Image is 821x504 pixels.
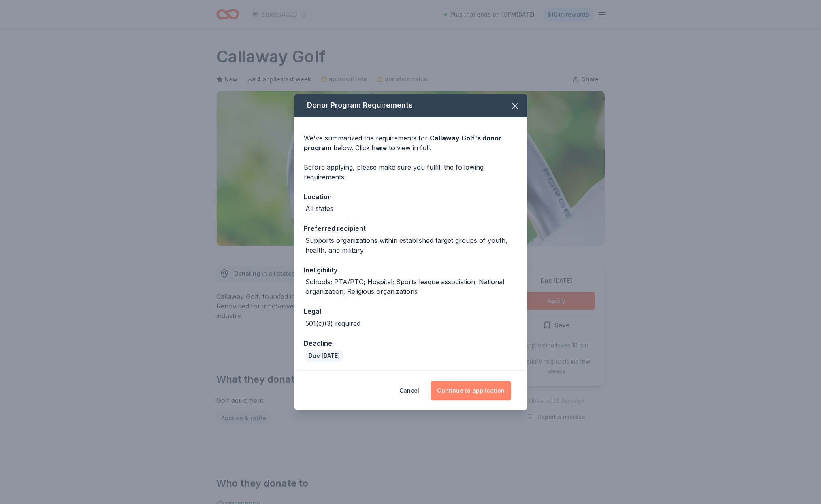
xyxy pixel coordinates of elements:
button: Continue to application [431,381,511,400]
button: Cancel [399,381,419,400]
div: Location [304,191,518,202]
div: 501(c)(3) required [305,319,360,328]
div: Legal [304,306,518,317]
div: Schools; PTA/PTO; Hospital; Sports league association; National organization; Religious organizat... [305,277,518,296]
div: Supports organizations within established target groups of youth, health, and military [305,236,518,255]
div: All states [305,204,333,213]
div: Deadline [304,338,518,349]
div: Donor Program Requirements [294,94,527,117]
div: Preferred recipient [304,223,518,234]
div: Due [DATE] [305,350,343,362]
a: here [372,143,387,153]
div: Before applying, please make sure you fulfill the following requirements: [304,162,518,182]
div: Ineligibility [304,265,518,275]
div: We've summarized the requirements for below. Click to view in full. [304,133,518,153]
